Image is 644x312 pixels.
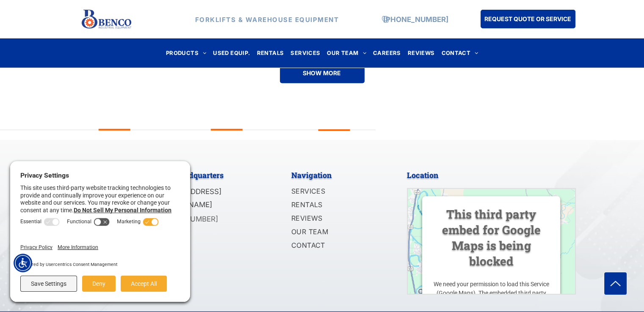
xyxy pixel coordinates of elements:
[291,212,383,226] a: REVIEWS
[407,170,438,180] span: Location
[291,226,383,239] a: OUR TEAM
[303,65,341,81] span: SHOW MORE
[432,207,550,269] h3: This third party embed for Google Maps is being blocked
[163,47,210,59] a: PRODUCTS
[291,170,332,180] span: Navigation
[291,239,383,253] a: CONTACT
[291,185,383,199] a: SERVICES
[291,199,383,212] a: RENTALS
[438,47,481,59] a: CONTACT
[484,11,571,27] span: REQUEST QUOTE OR SERVICE
[370,47,404,59] a: CAREERS
[195,15,339,23] strong: FORKLIFTS & WAREHOUSE EQUIPMENT
[323,47,370,59] a: OUR TEAM
[404,47,438,59] a: REVIEWS
[287,47,323,59] a: SERVICES
[14,254,32,272] div: Accessibility Menu
[254,47,287,59] a: RENTALS
[481,10,575,28] a: REQUEST QUOTE OR SERVICE
[154,170,224,180] span: Main Headquarters
[210,47,253,59] a: USED EQUIP.
[383,15,448,23] a: [PHONE_NUMBER]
